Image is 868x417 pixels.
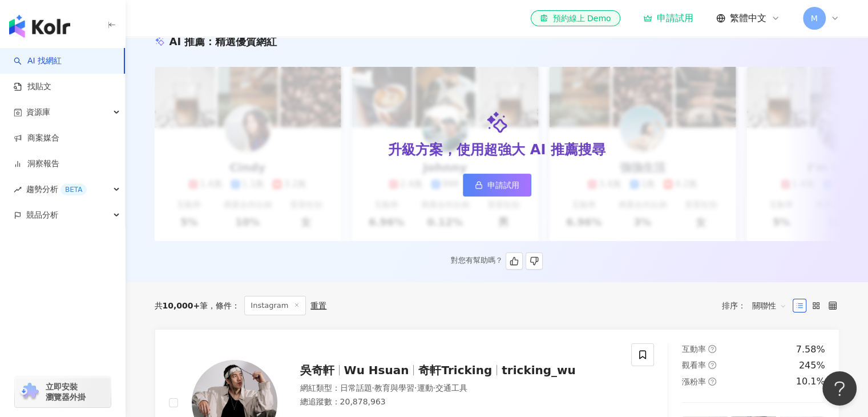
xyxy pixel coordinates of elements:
span: question-circle [708,345,716,353]
span: Instagram [244,296,306,315]
a: searchAI 找網紅 [14,55,62,67]
span: 吳奇軒 [300,363,334,377]
div: AI 推薦 ： [169,34,277,49]
span: M [810,12,817,25]
a: 申請試用 [463,174,531,197]
span: 觀看率 [682,360,706,370]
div: 10.1% [796,375,825,388]
span: 漲粉率 [682,377,706,386]
div: 重置 [310,301,326,310]
span: tricking_wu [502,363,576,377]
span: rise [14,186,22,194]
span: · [372,383,374,392]
div: 總追蹤數 ： 20,878,963 [300,396,618,408]
div: 預約線上 Demo [540,13,611,24]
span: 精選優質網紅 [215,35,277,47]
span: 交通工具 [435,383,467,392]
span: 教育與學習 [374,383,414,392]
a: 預約線上 Demo [531,10,620,26]
div: 245% [799,359,825,372]
div: 7.58% [796,343,825,356]
span: 關聯性 [752,296,786,315]
div: 排序： [722,296,793,315]
span: 趨勢分析 [26,177,87,202]
a: 找貼文 [14,81,51,93]
span: 互動率 [682,344,706,354]
div: 升級方案，使用超強大 AI 推薦搜尋 [388,141,605,160]
div: BETA [60,184,87,195]
span: 10,000+ [163,301,200,310]
span: 立即安裝 瀏覽器外掛 [46,382,86,402]
span: 申請試用 [487,181,519,190]
span: Wu Hsuan [344,363,409,377]
span: 資源庫 [26,99,50,125]
img: logo [9,15,70,38]
div: 共 筆 [155,301,208,310]
iframe: Help Scout Beacon - Open [822,371,857,406]
span: 日常話題 [340,383,372,392]
span: · [433,383,435,392]
span: 條件 ： [208,301,240,310]
a: 洞察報告 [14,158,59,170]
div: 對您有幫助嗎？ [451,252,543,270]
div: 網紅類型 ： [300,383,618,394]
img: chrome extension [18,383,41,401]
span: 奇軒Tricking [418,363,492,377]
a: chrome extension立即安裝 瀏覽器外掛 [15,376,111,407]
span: 競品分析 [26,202,58,228]
span: 繁體中文 [730,12,766,25]
a: 商案媒合 [14,133,59,144]
a: 申請試用 [643,13,693,24]
span: question-circle [708,361,716,369]
span: · [414,383,417,392]
span: question-circle [708,378,716,386]
span: 運動 [417,383,433,392]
